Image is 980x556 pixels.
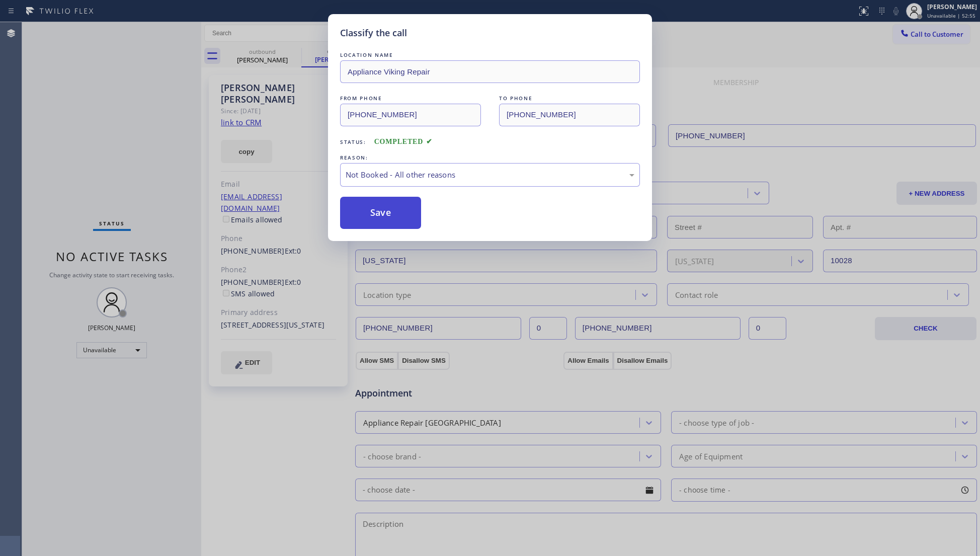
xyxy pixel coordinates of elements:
[340,93,481,104] div: FROM PHONE
[340,138,366,145] span: Status:
[340,152,640,163] div: REASON:
[340,197,421,229] button: Save
[340,50,640,60] div: LOCATION NAME
[374,138,433,145] span: COMPLETED
[499,104,640,126] input: To phone
[346,169,634,181] div: Not Booked - All other reasons
[340,104,481,126] input: From phone
[340,26,407,40] h5: Classify the call
[499,93,640,104] div: TO PHONE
